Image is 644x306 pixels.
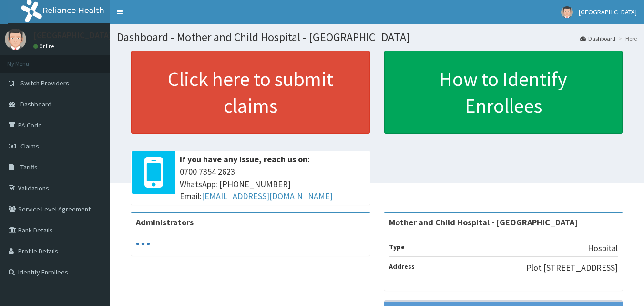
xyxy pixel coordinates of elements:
[136,217,194,228] b: Administrators
[5,29,26,50] img: User Image
[389,243,405,251] b: Type
[20,142,39,150] span: Claims
[202,190,333,201] a: [EMAIL_ADDRESS][DOMAIN_NAME]
[20,100,51,108] span: Dashboard
[579,8,637,16] span: [GEOGRAPHIC_DATA]
[389,217,578,228] strong: Mother and Child Hospital - [GEOGRAPHIC_DATA]
[20,163,38,171] span: Tariffs
[561,6,573,18] img: User Image
[616,34,637,42] li: Here
[136,237,150,251] svg: audio-loading
[588,242,618,254] p: Hospital
[131,51,370,134] a: Click here to submit claims
[526,262,618,274] p: Plot [STREET_ADDRESS]
[33,43,56,50] a: Online
[20,79,69,87] span: Switch Providers
[117,31,637,43] h1: Dashboard - Mother and Child Hospital - [GEOGRAPHIC_DATA]
[384,51,623,134] a: How to Identify Enrollees
[180,166,365,202] span: 0700 7354 2623 WhatsApp: [PHONE_NUMBER] Email:
[33,31,112,40] p: [GEOGRAPHIC_DATA]
[180,154,310,165] b: If you have any issue, reach us on:
[580,34,615,42] a: Dashboard
[389,262,415,271] b: Address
